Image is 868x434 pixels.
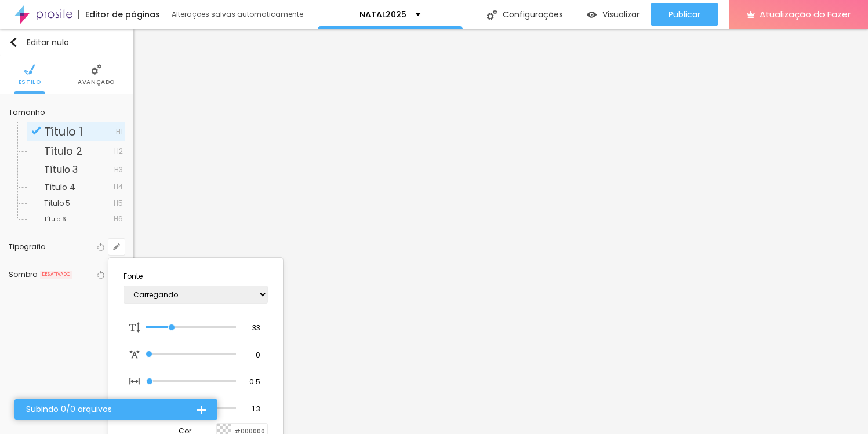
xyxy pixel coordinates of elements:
img: Tamanho da fonte do ícone [129,376,140,386]
font: Fonte [124,271,143,281]
font: Subindo 0/0 arquivos [26,403,112,415]
img: Espaçamento entre letras de ícones [129,349,140,360]
img: Tamanho da fonte do ícone [129,322,140,333]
